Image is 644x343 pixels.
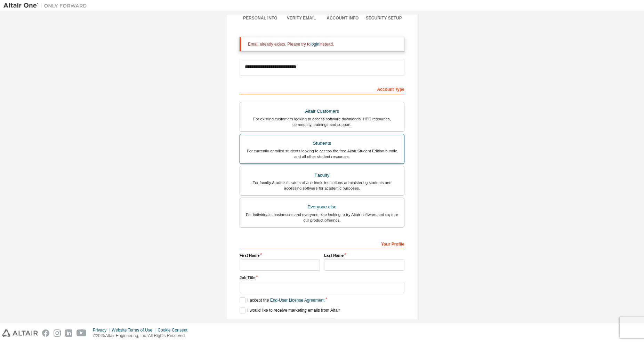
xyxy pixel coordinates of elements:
img: altair_logo.svg [2,329,38,337]
div: For currently enrolled students looking to access the free Altair Student Edition bundle and all ... [244,148,400,159]
div: Website Terms of Use [112,327,158,333]
label: Last Name [324,253,404,258]
div: Account Info [322,15,363,21]
div: Email already exists. Please try to instead. [248,41,399,47]
a: End-User License Agreement [270,298,325,303]
div: Personal Info [240,15,281,21]
div: Privacy [93,327,112,333]
img: instagram.svg [54,329,61,337]
img: facebook.svg [42,329,49,337]
div: Security Setup [363,15,405,21]
div: Email already exists [240,318,404,328]
label: First Name [240,253,320,258]
div: For existing customers looking to access software downloads, HPC resources, community, trainings ... [244,116,400,127]
div: Verify Email [281,15,322,21]
p: © 2025 Altair Engineering, Inc. All Rights Reserved. [93,333,192,339]
div: Everyone else [244,202,400,212]
img: youtube.svg [77,329,87,337]
div: For individuals, businesses and everyone else looking to try Altair software and explore our prod... [244,212,400,223]
div: Students [244,138,400,148]
div: Account Type [240,83,404,94]
label: I accept the [240,297,324,303]
img: Altair One [3,2,90,9]
div: Faculty [244,170,400,180]
div: Your Profile [240,238,404,249]
div: Cookie Consent [158,327,191,333]
label: Job Title [240,275,404,280]
img: linkedin.svg [65,329,72,337]
div: Altair Customers [244,106,400,116]
label: I would like to receive marketing emails from Altair [240,308,340,313]
a: login [311,42,319,47]
div: For faculty & administrators of academic institutions administering students and accessing softwa... [244,180,400,191]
